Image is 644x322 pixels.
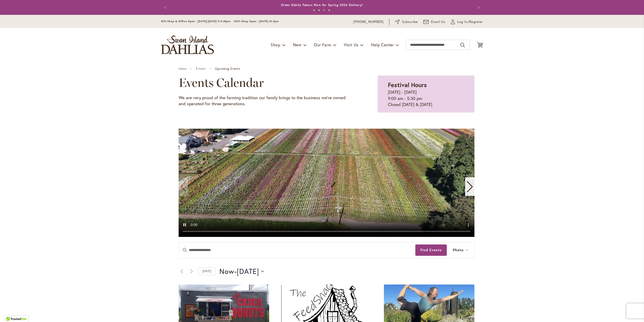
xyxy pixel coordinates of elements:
[188,268,194,274] a: Next Events
[271,42,280,47] span: Shop
[451,19,483,24] a: Log In/Register
[388,89,464,108] p: [DATE] - [DATE] 9:00 am - 5:30 pm Closed [DATE] & [DATE]
[219,266,234,276] span: Now
[314,42,331,47] span: Our Farm
[457,19,483,24] span: Log In/Register
[328,9,330,11] button: 4 of 4
[423,19,446,24] a: Email Us
[179,268,185,274] a: Previous Events
[198,267,216,275] a: Click to select today's date
[179,95,352,107] p: We are very proud of the farming tradition our family brings to the business we've owned and oper...
[431,19,446,24] span: Email Us
[281,3,363,7] a: Order Dahlia Tubers Now for Spring 2026 Delivery!
[371,42,394,47] span: Help Center
[388,81,427,89] strong: Festival Hours
[453,247,464,253] span: Photo
[235,20,279,23] span: Gift Shop Open - [DATE] 10-3pm
[161,35,214,54] a: store logo
[196,67,206,70] a: Events
[234,266,237,276] span: -
[402,19,418,24] span: Subscribe
[323,9,325,11] button: 3 of 4
[179,76,352,90] h2: Events Calendar
[344,42,358,47] span: Visit Us
[313,9,315,11] button: 1 of 4
[4,304,18,318] iframe: Launch Accessibility Center
[161,20,235,23] span: Gift Shop & Office Open - [DATE]-[DATE] 9-4:30pm /
[473,3,483,13] button: Next
[179,67,186,70] a: Home
[318,9,320,11] button: 2 of 4
[447,242,474,258] button: Photo
[179,129,474,237] swiper-slide: 1 / 11
[179,242,415,258] input: Enter Keyword. Search for events by Keyword.
[415,244,447,256] button: Find Events
[395,19,418,24] a: Subscribe
[293,42,301,47] span: New
[237,266,259,276] span: [DATE]
[215,67,240,70] span: Upcoming Events
[219,266,264,276] button: Click to toggle datepicker
[161,3,171,13] button: Previous
[353,19,384,24] a: [PHONE_NUMBER]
